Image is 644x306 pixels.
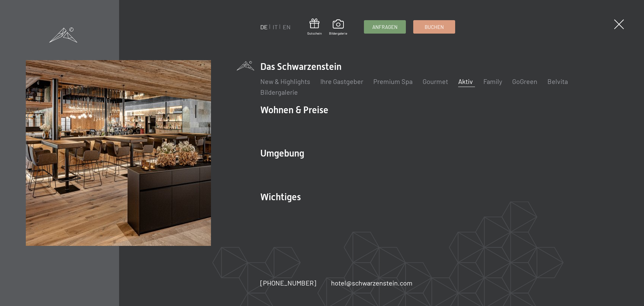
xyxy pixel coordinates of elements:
a: Bildergalerie [329,19,347,36]
a: Belvita [547,77,568,85]
a: IT [273,23,278,31]
a: GoGreen [512,77,537,85]
span: Buchen [425,24,444,31]
a: EN [283,23,290,31]
span: [PHONE_NUMBER] [260,279,316,287]
a: hotel@schwarzenstein.com [331,278,413,288]
a: [PHONE_NUMBER] [260,278,316,288]
a: Premium Spa [373,77,413,85]
a: Aktiv [458,77,473,85]
a: Anfragen [364,20,406,33]
a: Family [483,77,502,85]
a: DE [260,23,268,31]
span: Gutschein [307,31,322,36]
span: Anfragen [372,24,397,31]
a: New & Highlights [260,77,310,85]
span: Bildergalerie [329,31,347,36]
a: Bildergalerie [260,88,298,96]
a: Gutschein [307,18,322,36]
a: Ihre Gastgeber [320,77,363,85]
a: Gourmet [423,77,448,85]
a: Buchen [414,20,455,33]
